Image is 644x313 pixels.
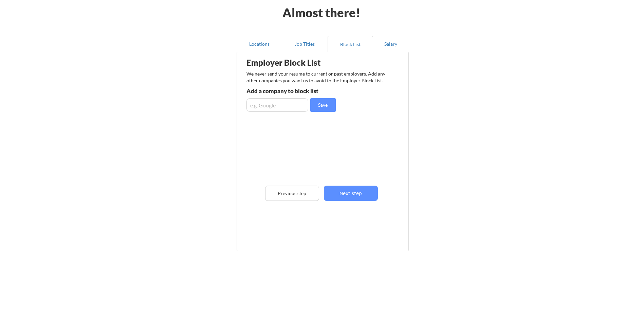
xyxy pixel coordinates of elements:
[246,59,353,67] div: Employer Block List
[328,36,373,52] button: Block List
[246,70,389,84] div: We never send your resume to current or past employers. Add any other companies you want us to av...
[265,186,319,201] button: Previous step
[373,36,409,52] button: Salary
[246,98,308,112] input: e.g. Google
[324,186,378,201] button: Next step
[310,98,336,112] button: Save
[274,6,369,19] div: Almost there!
[246,88,346,94] div: Add a company to block list
[282,36,328,52] button: Job Titles
[237,36,282,52] button: Locations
